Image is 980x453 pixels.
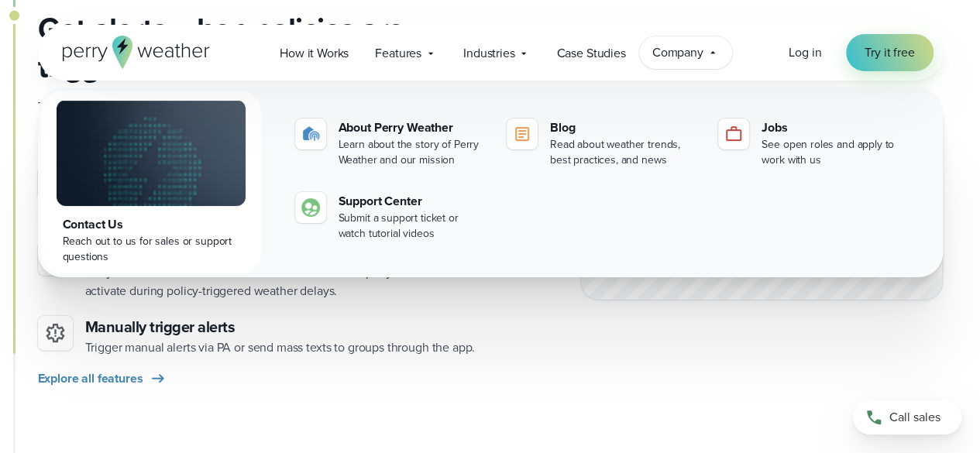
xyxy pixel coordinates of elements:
div: See open roles and apply to work with us [762,137,911,168]
div: About Perry Weather [339,118,488,137]
a: Log in [789,43,821,62]
img: contact-icon.svg [301,198,320,217]
div: Jobs [762,118,911,137]
span: Industries [463,44,514,63]
h3: Manually trigger alerts [85,316,476,338]
p: The moment your weather policy thresholds are met, [PERSON_NAME] Weather delivers real-time notif... [38,98,478,153]
span: Call sales [889,408,940,427]
a: Case Studies [543,37,638,69]
span: Company [652,43,703,62]
span: Trigger manual alerts via PA or send mass texts to groups through the app. [85,338,476,356]
h3: Get alerts when policies are triggered [38,11,478,85]
div: Support Center [339,192,488,211]
span: Log in [789,43,821,61]
img: blog-icon.svg [513,125,531,143]
div: Blog [550,118,700,137]
a: Jobs See open roles and apply to work with us [712,112,917,174]
a: Blog Read about weather trends, best practices, and news [500,112,706,174]
div: Learn about the story of Perry Weather and our mission [339,137,488,168]
span: Case Studies [556,44,625,63]
span: Explore all features [38,369,143,388]
img: jobs-icon-1.svg [724,125,743,143]
div: Submit a support ticket or watch tutorial videos [339,211,488,242]
a: About Perry Weather Learn about the story of Perry Weather and our mission [289,112,494,174]
a: Explore all features [38,369,168,388]
a: Contact Us Reach out to us for sales or support questions [41,91,261,274]
span: Try it free [865,43,914,62]
a: Try it free [846,34,933,71]
div: Contact Us [63,215,239,234]
p: Perry Weather siren & visual strobe or connected 3rd party devices activate during policy-trigger... [85,263,478,300]
a: How it Works [266,37,362,69]
a: Support Center Submit a support ticket or watch tutorial videos [289,186,494,248]
span: Features [375,44,421,63]
div: Read about weather trends, best practices, and news [550,137,700,168]
span: How it Works [280,44,349,63]
img: about-icon.svg [301,125,320,143]
div: Reach out to us for sales or support questions [63,234,239,265]
a: Call sales [853,400,961,434]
